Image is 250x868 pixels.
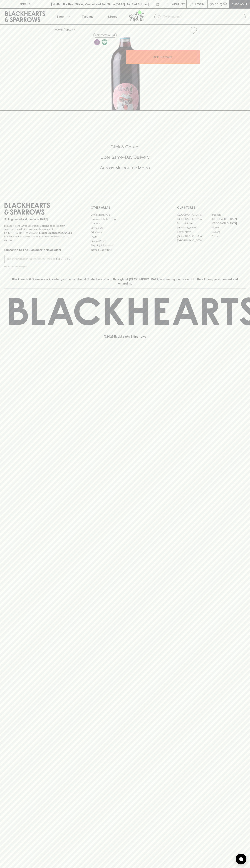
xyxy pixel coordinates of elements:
[82,14,93,19] p: Tastings
[177,230,211,234] a: Fitzroy North
[91,230,159,235] a: Gift Cards
[239,857,243,861] img: bubble-icon
[91,221,159,226] a: Careers
[211,217,246,221] a: [GEOGRAPHIC_DATA]
[55,255,73,263] button: SUBSCRIBE
[177,217,211,221] a: [GEOGRAPHIC_DATA]
[52,37,200,110] img: 40010.png
[211,230,246,234] a: Geelong
[224,3,226,5] p: 0
[39,231,72,234] strong: Liquor License #32064953
[65,28,73,31] a: SHOP
[126,50,200,64] button: ADD TO CART
[101,38,108,46] a: Made without the use of any animal products.
[231,2,247,6] p: Checkout
[177,225,211,230] a: [PERSON_NAME]
[4,165,246,171] h5: Across Melbourne Metro
[163,14,243,20] input: Try "Pinot noir"
[94,39,100,45] img: Lo-Fi
[4,130,246,189] div: Call to action block
[4,265,73,268] p: We will never spam you
[56,257,71,261] p: SUBSCRIBE
[177,213,211,217] a: [GEOGRAPHIC_DATA]
[4,248,73,252] p: Subscribe to The Blackhearts Newsletter
[211,225,246,230] a: Fitzroy
[108,14,117,19] p: Stores
[91,217,159,221] a: Business & Bulk Gifting
[211,213,246,217] a: Braddon
[56,14,64,19] p: Shop
[177,234,211,238] a: [GEOGRAPHIC_DATA]
[91,235,159,239] a: FAQ's
[91,239,159,243] a: Privacy Policy
[91,248,159,252] a: Terms & Conditions
[55,28,63,31] a: HOME
[153,55,172,59] p: ADD TO CART
[188,26,198,35] button: Add to wishlist
[50,9,75,24] button: Shop
[75,9,100,24] a: Tastings
[4,144,246,150] h5: Click & Collect
[177,238,211,243] a: [GEOGRAPHIC_DATA]
[4,154,246,160] h5: Uber Same-Day Delivery
[19,2,31,6] p: FIND US
[93,33,117,38] button: Add to wishlist
[93,38,101,46] a: Some may call it natural, others minimum intervention, either way, it’s hands off & maybe even a ...
[7,277,243,286] p: Blackhearts & Sparrows acknowledges the traditional Custodians of land throughout [GEOGRAPHIC_DAT...
[91,243,159,248] a: Shipping Information
[91,205,159,210] p: OTHER AREAS
[210,2,218,6] p: $0.00
[211,221,246,225] a: [GEOGRAPHIC_DATA]
[177,221,211,225] a: Brunswick West
[177,205,246,210] p: OUR STORES
[4,218,73,221] p: Sibling owned and run since [DATE]
[91,226,159,230] a: Contact Us
[4,224,73,242] p: It is against the law to sell or supply alcohol to, or to obtain alcohol on behalf of a person un...
[100,9,125,24] a: Stores
[7,256,55,262] input: e.g. jane@blackheartsandsparrows.com.au
[195,2,204,6] p: Login
[91,213,159,217] a: Bottle Drop FAQ's
[102,39,107,45] img: Vegan
[211,234,246,238] a: Prahran
[172,2,185,6] p: Wishlist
